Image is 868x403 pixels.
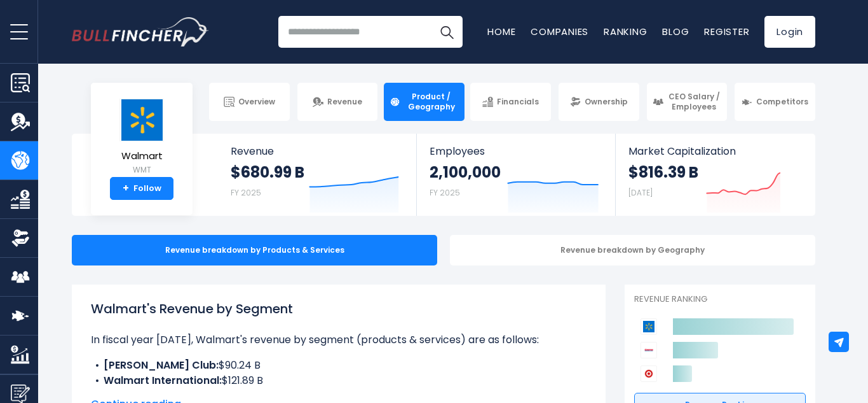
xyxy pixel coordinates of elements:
a: Ranking [604,25,647,38]
a: Companies [531,25,588,38]
span: CEO Salary / Employees [667,92,722,111]
a: Login [764,16,815,48]
a: Financials [470,83,551,121]
small: WMT [119,164,164,176]
span: Revenue [327,97,362,107]
img: Costco Wholesale Corporation competitors logo [641,342,657,358]
strong: $816.39 B [628,162,698,182]
img: Bullfincher logo [72,17,209,46]
b: Walmart International: [104,373,222,388]
img: Ownership [11,229,30,248]
h1: Walmart's Revenue by Segment [91,299,587,318]
span: Walmart [119,151,164,162]
img: Target Corporation competitors logo [641,365,657,382]
strong: + [123,183,129,194]
a: Ownership [559,83,639,121]
span: Employees [430,145,602,157]
a: Competitors [735,83,815,121]
a: Overview [209,83,290,121]
small: [DATE] [628,187,653,198]
small: FY 2025 [430,187,460,198]
a: Home [487,25,515,38]
a: Register [704,25,749,38]
div: Revenue breakdown by Products & Services [72,235,437,265]
p: Revenue Ranking [634,294,806,305]
span: Overview [238,97,275,107]
a: Blog [662,25,689,38]
span: Financials [497,97,539,107]
a: CEO Salary / Employees [647,83,728,121]
a: Revenue [297,83,378,121]
span: Market Capitalization [628,145,801,157]
p: In fiscal year [DATE], Walmart's revenue by segment (products & services) are as follows: [91,332,587,348]
span: Revenue [231,145,404,157]
a: Go to homepage [72,17,208,46]
img: Walmart competitors logo [641,318,657,335]
strong: $680.99 B [231,162,304,182]
button: Search [431,16,463,48]
span: Ownership [585,97,628,107]
span: Competitors [756,97,808,107]
a: Employees 2,100,000 FY 2025 [417,134,614,216]
li: $121.89 B [91,373,587,388]
div: Revenue breakdown by Geography [450,235,815,265]
a: Market Capitalization $816.39 B [DATE] [616,134,814,216]
a: Walmart WMT [119,98,165,178]
a: Revenue $680.99 B FY 2025 [218,134,417,216]
small: FY 2025 [231,187,261,198]
li: $90.24 B [91,358,587,373]
span: Product / Geography [404,92,459,111]
a: +Follow [110,177,173,200]
b: [PERSON_NAME] Club: [104,358,219,372]
a: Product / Geography [384,83,465,121]
strong: 2,100,000 [430,162,501,182]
